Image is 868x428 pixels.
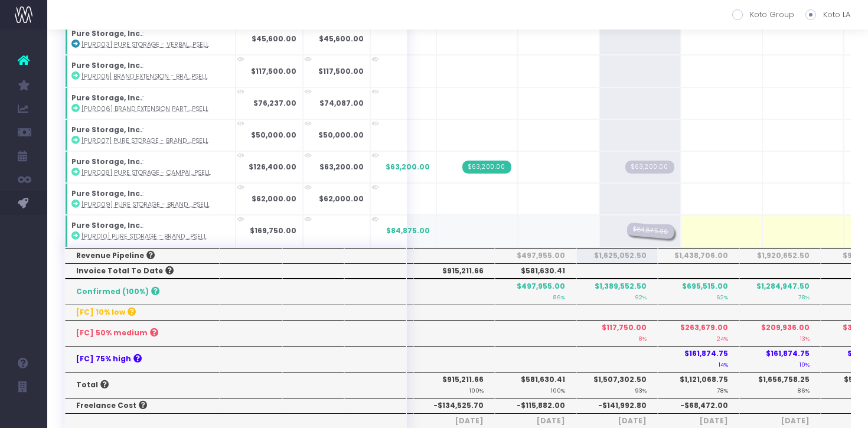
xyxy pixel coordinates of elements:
td: : [65,151,236,183]
span: $63,200.00 [386,162,430,172]
th: $1,507,302.50 [576,372,658,398]
th: [FC] 10% low [65,305,220,320]
span: Streamtime Invoice: 910 – Pure Storage - Campaign Lookbook [462,161,511,174]
strong: $126,400.00 [249,162,296,172]
small: 86% [797,385,810,394]
abbr: [PUR003] Pure Storage - Verbal ID Extension - Upsell [81,40,209,49]
span: Streamtime Draft Invoice: 935 – Pure Storage - Campaign Lookbook [625,161,674,174]
td: : [65,183,236,215]
th: [FC] 75% high [65,346,220,372]
span: Streamtime Draft Invoice: 917 – Pure Storage - Brand Extension 5 [626,223,675,240]
th: $497,955.00 [495,248,576,263]
strong: $117,500.00 [251,66,296,76]
th: $263,679.00 [658,320,739,346]
td: : [65,87,236,119]
th: Total [65,372,220,398]
small: 62% [716,292,728,301]
th: $1,656,758.25 [739,372,821,398]
th: Revenue Pipeline [65,248,220,263]
label: Koto Group [732,9,794,21]
th: $581,630.41 [495,263,576,279]
strong: Pure Storage, Inc. [71,60,142,70]
th: $581,630.41 [495,372,576,398]
strong: $169,750.00 [250,226,296,236]
strong: $76,237.00 [253,98,296,108]
strong: $63,200.00 [319,162,364,172]
th: $1,389,552.50 [576,279,658,305]
th: $161,874.75 [739,346,821,372]
abbr: [PUR007] Pure Storage - Brand Extension Part 3 - Brand - Upsell [81,136,208,145]
th: Invoice Total To Date [65,263,220,279]
span: [DATE] [588,416,647,426]
span: $84,875.00 [386,226,430,236]
th: -$68,472.00 [658,398,739,413]
span: [DATE] [750,416,810,426]
th: $161,874.75 [658,346,739,372]
th: Confirmed (100%) [65,279,220,305]
th: -$134,525.70 [413,398,495,413]
small: 10% [800,359,810,368]
strong: $45,600.00 [252,34,296,44]
td: : [65,215,236,247]
span: [DATE] [425,416,484,426]
strong: Pure Storage, Inc. [71,188,142,198]
strong: $117,500.00 [318,66,364,76]
th: Freelance Cost [65,398,220,413]
small: 13% [800,333,810,342]
th: $1,121,068.75 [658,372,739,398]
small: 86% [553,292,565,301]
strong: Pure Storage, Inc. [71,93,142,103]
strong: $45,600.00 [319,34,364,44]
label: Koto LA [805,9,850,21]
small: 93% [635,385,647,394]
th: $915,211.66 [413,372,495,398]
th: $117,750.00 [576,320,658,346]
strong: $62,000.00 [252,194,296,204]
th: -$141,992.80 [576,398,658,413]
th: $1,284,947.50 [739,279,821,305]
abbr: [PUR010] Pure Storage - Brand Extension 5 - Brand - Upsell [81,232,207,241]
td: : [65,119,236,151]
th: $695,515.00 [658,279,739,305]
th: $209,936.00 [739,320,821,346]
th: $915,211.66 [413,263,495,279]
strong: Pure Storage, Inc. [71,156,142,166]
small: 8% [638,333,647,342]
strong: $50,000.00 [251,130,296,140]
abbr: [PUR005] Brand Extension - Brand - Upsell [81,72,208,81]
abbr: [PUR008] Pure Storage - Campaign Lookbook - Campaign - Upsell [81,168,211,177]
strong: Pure Storage, Inc. [71,220,142,230]
strong: Pure Storage, Inc. [71,28,142,38]
abbr: [PUR006] Brand Extension Part 2 - Brand - Upsell [81,104,208,113]
strong: Pure Storage, Inc. [71,125,142,135]
small: 78% [798,292,810,301]
td: : [65,23,236,55]
th: $1,625,052.50 [576,248,658,263]
small: 78% [717,385,728,394]
small: 100% [469,385,484,394]
th: -$115,882.00 [495,398,576,413]
strong: $50,000.00 [318,130,364,140]
abbr: [PUR009] Pure Storage - Brand Extension 4 - Brand - Upsell [81,200,210,209]
img: images/default_profile_image.png [15,404,32,422]
small: 92% [635,292,647,301]
td: : [65,55,236,87]
th: $497,955.00 [495,279,576,305]
th: $1,920,652.50 [739,248,821,263]
small: 100% [551,385,565,394]
strong: $62,000.00 [319,194,364,204]
th: $1,438,706.00 [658,248,739,263]
th: [FC] 50% medium [65,320,220,346]
span: [DATE] [506,416,565,426]
small: 24% [717,333,728,342]
small: 14% [719,359,728,368]
strong: $74,087.00 [319,98,364,108]
span: [DATE] [669,416,728,426]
